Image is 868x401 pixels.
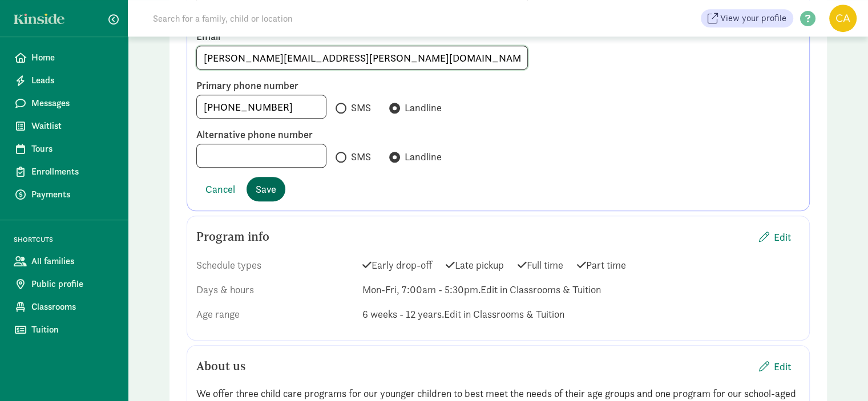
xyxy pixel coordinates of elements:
input: Search for a family, child or location [146,7,466,30]
span: Edit [774,359,791,374]
button: Save [247,177,285,201]
span: Edit in Classrooms & Tuition [444,307,564,321]
h5: About us [196,359,245,373]
span: Cancel [205,181,235,197]
button: Edit [750,225,800,249]
span: 6 weeks - 12 years. [362,307,444,321]
span: Tours [31,142,114,156]
button: Edit [750,354,800,379]
span: Messages [31,96,114,110]
iframe: Chat Widget [811,346,868,401]
span: Classrooms [31,300,114,314]
a: Waitlist [5,115,123,137]
a: Tours [5,137,123,160]
span: Save [256,181,276,197]
label: Primary phone number [196,79,800,92]
a: Tuition [5,318,123,341]
label: Alternative phone number [196,128,800,141]
span: Early drop-off [362,257,432,273]
span: SMS [351,101,371,115]
a: Leads [5,69,123,92]
span: Public profile [31,277,114,291]
a: All families [5,250,123,273]
a: View your profile [701,9,793,27]
span: Waitlist [31,119,114,133]
a: Enrollments [5,160,123,183]
span: Tuition [31,323,114,337]
a: Public profile [5,273,123,295]
span: Leads [31,74,114,87]
span: Late pickup [446,257,504,273]
span: Home [31,51,114,64]
a: Messages [5,92,123,115]
a: Payments [5,183,123,206]
span: SMS [351,150,371,164]
span: Payments [31,188,114,201]
span: All families [31,254,114,268]
span: Landline [405,150,442,164]
span: Edit [774,229,791,245]
span: Full time [518,257,563,273]
div: Days & hours [196,282,353,297]
span: View your profile [720,11,786,25]
div: Age range [196,306,353,322]
a: Classrooms [5,295,123,318]
span: Landline [405,101,442,115]
label: Email [196,30,800,43]
span: Part time [577,257,626,273]
button: Cancel [196,177,244,201]
a: Home [5,46,123,69]
span: Mon-Fri, 7:00am - 5:30pm. [362,283,481,296]
h5: Program info [196,230,269,244]
span: Enrollments [31,165,114,179]
div: Schedule types [196,257,353,273]
span: Edit in Classrooms & Tuition [481,283,601,296]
